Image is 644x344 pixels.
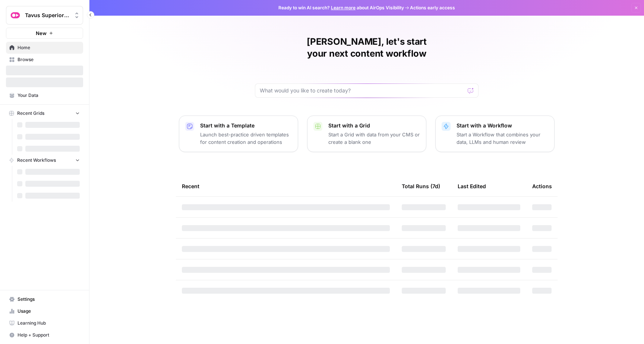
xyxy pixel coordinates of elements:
[200,122,292,129] p: Start with a Template
[307,116,426,152] button: Start with a GridStart a Grid with data from your CMS or create a blank one
[18,308,80,315] span: Usage
[18,92,80,99] span: Your Data
[18,332,80,338] span: Help + Support
[182,176,390,196] div: Recent
[36,29,47,37] span: New
[18,296,80,303] span: Settings
[6,6,83,25] button: Workspace: Tavus Superiority
[18,44,80,51] span: Home
[18,320,80,326] span: Learning Hub
[200,131,292,146] p: Launch best-practice driven templates for content creation and operations
[179,116,298,152] button: Start with a TemplateLaunch best-practice driven templates for content creation and operations
[17,110,44,117] span: Recent Grids
[410,4,455,11] span: Actions early access
[328,131,420,146] p: Start a Grid with data from your CMS or create a blank one
[255,36,479,60] h1: [PERSON_NAME], let's start your next content workflow
[17,157,56,164] span: Recent Workflows
[18,56,80,63] span: Browse
[402,176,440,196] div: Total Runs (7d)
[328,122,420,129] p: Start with a Grid
[6,317,83,329] a: Learning Hub
[435,116,555,152] button: Start with a WorkflowStart a Workflow that combines your data, LLMs and human review
[6,28,83,39] button: New
[260,87,465,94] input: What would you like to create today?
[6,54,83,66] a: Browse
[331,5,356,10] a: Learn more
[6,305,83,317] a: Usage
[532,176,552,196] div: Actions
[6,329,83,341] button: Help + Support
[6,89,83,101] a: Your Data
[457,122,548,129] p: Start with a Workflow
[9,9,22,22] img: Tavus Superiority Logo
[25,12,70,19] span: Tavus Superiority
[6,155,83,166] button: Recent Workflows
[457,131,548,146] p: Start a Workflow that combines your data, LLMs and human review
[6,42,83,54] a: Home
[458,176,486,196] div: Last Edited
[278,4,404,11] span: Ready to win AI search? about AirOps Visibility
[6,108,83,119] button: Recent Grids
[6,293,83,305] a: Settings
